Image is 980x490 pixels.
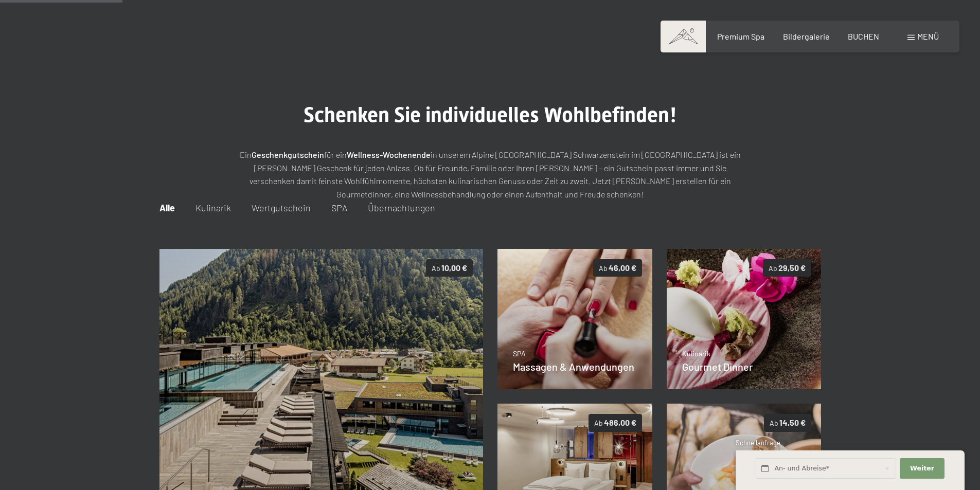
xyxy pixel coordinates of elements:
[252,150,324,159] strong: Geschenkgutschein
[900,458,944,479] button: Weiter
[910,464,934,473] span: Weiter
[848,31,879,41] a: BUCHEN
[233,148,747,201] p: Ein für ein in unserem Alpine [GEOGRAPHIC_DATA] Schwarzenstein im [GEOGRAPHIC_DATA] ist ein [PERS...
[917,31,939,41] span: Menü
[783,31,830,41] a: Bildergalerie
[304,103,677,127] span: Schenken Sie individuelles Wohlbefinden!
[717,31,764,41] a: Premium Spa
[347,150,431,159] strong: Wellness-Wochenende
[736,439,780,447] span: Schnellanfrage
